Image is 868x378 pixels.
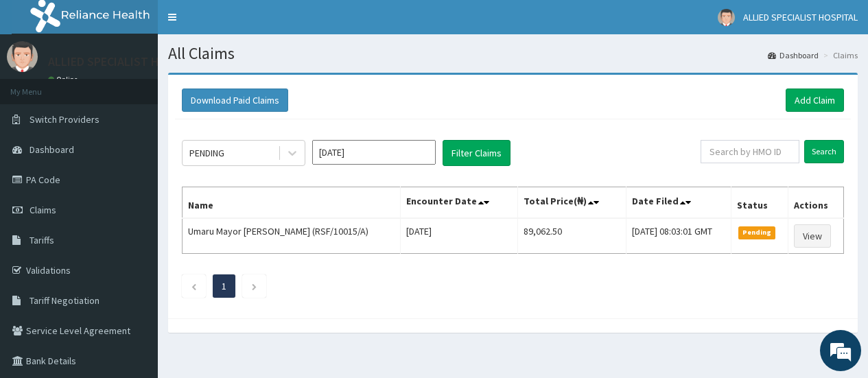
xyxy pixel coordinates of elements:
[731,187,788,219] th: Status
[30,294,99,307] span: Tariff Negotiation
[48,75,81,84] a: Online
[401,218,518,254] td: [DATE]
[168,45,858,62] h1: All Claims
[182,88,288,112] button: Download Paid Claims
[191,280,197,292] a: Previous page
[7,41,38,72] img: User Image
[222,280,226,292] a: Page 1 is your current page
[30,113,99,126] span: Switch Providers
[738,226,776,239] span: Pending
[518,187,626,219] th: Total Price(₦)
[30,204,56,216] span: Claims
[48,56,204,68] p: ALLIED SPECIALIST HOSPITAL
[30,234,54,246] span: Tariffs
[251,280,257,292] a: Next page
[518,218,626,254] td: 89,062.50
[794,224,831,248] a: View
[183,218,401,254] td: Umaru Mayor [PERSON_NAME] (RSF/10015/A)
[718,9,735,26] img: User Image
[626,187,731,219] th: Date Filed
[30,143,74,156] span: Dashboard
[401,187,518,219] th: Encounter Date
[804,140,844,163] input: Search
[626,218,731,254] td: [DATE] 08:03:01 GMT
[189,146,224,160] div: PENDING
[312,140,436,165] input: Select Month and Year
[786,88,844,112] a: Add Claim
[443,140,511,166] button: Filter Claims
[768,49,819,61] a: Dashboard
[701,140,799,163] input: Search by HMO ID
[743,11,858,23] span: ALLIED SPECIALIST HOSPITAL
[183,187,401,219] th: Name
[788,187,844,219] th: Actions
[820,49,858,61] li: Claims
